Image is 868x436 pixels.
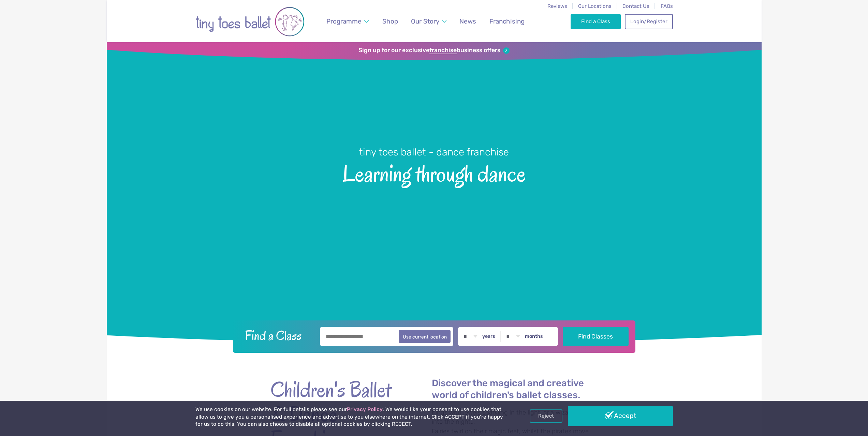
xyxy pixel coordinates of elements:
button: Use current location [399,330,451,343]
a: News [456,13,480,29]
a: FAQs [661,3,673,9]
span: Franchising [489,17,525,25]
a: Our Story [408,13,450,29]
span: News [459,17,476,25]
span: Programme [326,17,362,25]
span: Learning through dance [119,159,750,186]
span: Shop [382,17,398,25]
a: Sign up for our exclusivefranchisebusiness offers [358,47,510,54]
img: tiny toes ballet [195,4,305,39]
a: Contact Us [622,3,649,9]
button: Find Classes [563,327,629,346]
span: Our Story [411,17,439,25]
a: Programme [323,13,372,29]
a: Find a Class [571,14,621,29]
label: months [525,333,543,340]
h2: Find a Class [239,327,315,344]
small: tiny toes ballet - dance franchise [359,146,509,158]
label: years [482,333,495,340]
a: Franchising [486,13,528,29]
h2: Discover the magical and creative world of children's ballet classes. [432,377,598,401]
a: Accept [568,406,673,426]
a: Shop [379,13,401,29]
a: Our Locations [578,3,612,9]
p: We use cookies on our website. For full details please see our . We would like your consent to us... [195,406,506,428]
strong: franchise [429,47,457,54]
a: Reject [530,409,562,422]
a: Login/Register [625,14,673,29]
a: Reviews [547,3,567,9]
a: Privacy Policy [347,406,383,412]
